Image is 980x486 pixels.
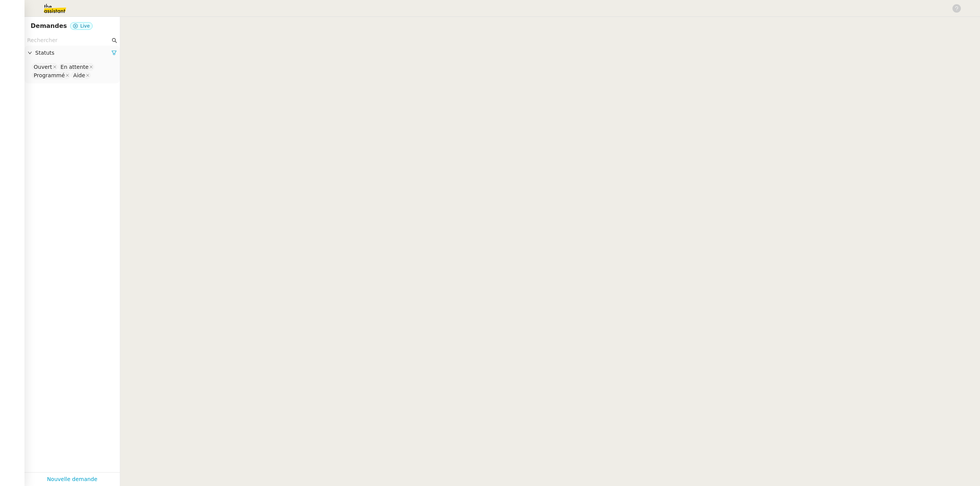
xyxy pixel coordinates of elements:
nz-select-item: Ouvert [32,63,58,71]
div: En attente [60,63,88,70]
a: Nouvelle demande [47,475,98,484]
div: Ouvert [34,63,52,70]
nz-select-item: Aide [71,72,91,79]
span: Live [80,23,90,29]
span: Statuts [35,49,111,57]
nz-page-header-title: Demandes [31,21,67,31]
input: Rechercher [27,36,110,45]
div: Programmé [34,72,65,79]
nz-select-item: Programmé [32,72,70,79]
nz-select-item: En attente [59,63,94,71]
div: Statuts [24,46,120,60]
div: Aide [73,72,85,79]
